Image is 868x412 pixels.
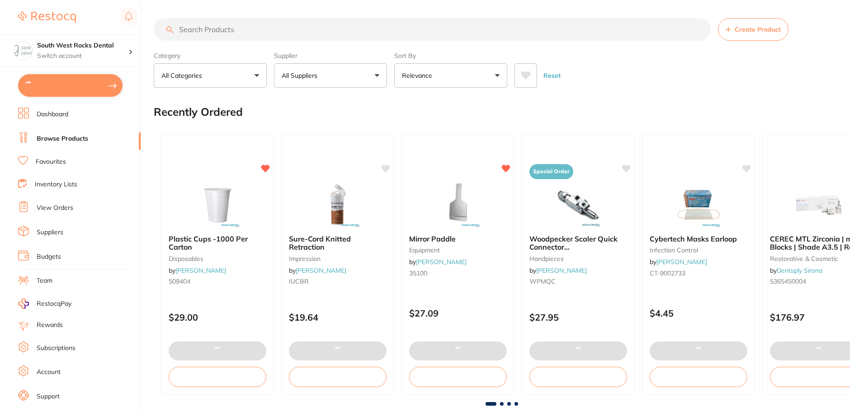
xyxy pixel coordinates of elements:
img: Restocq Logo [18,12,76,23]
a: [PERSON_NAME] [175,266,226,275]
img: Plastic Cups -1000 Per Carton [188,182,247,227]
p: $27.95 [529,312,627,322]
small: WPMQC [529,278,627,285]
small: disposables [169,255,266,262]
span: by [289,266,346,275]
p: $176.97 [770,312,868,322]
a: Rewards [37,321,63,330]
small: 5365450004 [770,278,868,285]
b: Woodpecker Scaler Quick Connector Male [529,235,627,251]
p: $4.45 [650,308,747,318]
h2: Recently Ordered [154,106,243,118]
a: RestocqPay [18,298,71,309]
span: by [650,258,707,266]
a: Inventory Lists [35,180,77,189]
a: Dashboard [37,110,68,119]
span: RestocqPay [37,299,71,308]
a: Suppliers [37,228,63,237]
a: [PERSON_NAME] [296,266,346,275]
a: Restocq Logo [18,7,76,28]
b: CEREC MTL Zirconia | mono Blocks | Shade A3.5 | Refill of 4 [770,235,868,251]
a: [PERSON_NAME] [656,258,707,266]
h4: South West Rocks Dental [37,41,128,50]
label: Sort By [394,52,507,60]
p: Relevance [402,71,436,80]
a: Subscriptions [37,344,75,353]
small: IUCBR [289,278,387,285]
span: by [529,266,587,275]
button: All Categories [154,63,267,88]
img: Sure-Cord Knitted Retraction [308,182,367,227]
p: $27.09 [409,308,507,318]
a: Account [37,368,61,377]
a: Team [37,276,52,285]
img: CEREC MTL Zirconia | mono Blocks | Shade A3.5 | Refill of 4 [789,182,848,227]
label: Supplier [274,52,387,60]
b: Sure-Cord Knitted Retraction [289,235,387,251]
p: $29.00 [169,312,266,322]
small: CT-9002733 [650,270,747,277]
a: [PERSON_NAME] [536,266,587,275]
small: equipment [409,246,507,254]
a: Support [37,392,60,401]
img: Cybertech Masks Earloop [669,182,728,227]
a: Dentsply Sirona [777,266,822,275]
button: Reset [541,63,563,88]
span: Create Product [735,26,781,33]
a: Favourites [36,157,66,166]
a: Budgets [37,252,61,261]
button: All Suppliers [274,63,387,88]
small: impression [289,255,387,262]
b: Plastic Cups -1000 Per Carton [169,235,266,251]
a: Browse Products [37,134,88,143]
small: 35100 [409,270,507,277]
span: Special Order [529,164,573,179]
small: infection control [650,246,747,254]
b: Mirror Paddle [409,235,507,243]
span: by [409,258,467,266]
p: All Categories [161,71,206,80]
img: South West Rocks Dental [14,42,32,60]
input: Search Products [154,18,711,41]
img: RestocqPay [18,298,29,309]
small: 509404 [169,278,266,285]
a: [PERSON_NAME] [416,258,467,266]
p: $19.64 [289,312,387,322]
span: by [770,266,822,275]
img: Woodpecker Scaler Quick Connector Male [549,182,608,227]
a: View Orders [37,204,73,213]
p: Switch account [37,52,128,61]
small: handpieces [529,255,627,262]
button: Relevance [394,63,507,88]
button: Create Product [718,18,788,41]
b: Cybertech Masks Earloop [650,235,747,243]
img: Mirror Paddle [429,182,487,227]
small: restorative & cosmetic [770,255,868,262]
span: by [169,266,226,275]
p: All Suppliers [282,71,321,80]
label: Category [154,52,267,60]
